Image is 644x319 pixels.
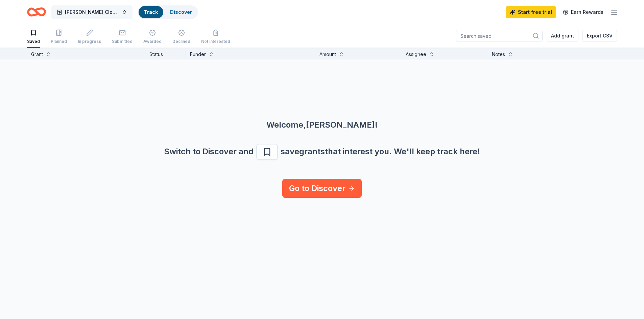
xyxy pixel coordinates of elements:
div: Not interested [201,39,230,44]
button: In progress [78,27,101,48]
div: Submitted [112,39,133,44]
div: Switch to Discover and save grants that interest you. We ' ll keep track here! [16,144,628,160]
button: Planned [51,27,67,48]
div: Saved [27,39,40,44]
div: Welcome, [PERSON_NAME] ! [16,119,628,130]
div: Assignee [406,50,426,58]
a: Start free trial [506,6,556,18]
a: Go to Discover [282,179,362,198]
button: Not interested [201,27,230,48]
div: Grant [31,50,43,58]
button: Saved [27,27,40,48]
button: TrackDiscover [138,5,198,19]
div: Funder [190,50,206,58]
div: Status [145,48,186,60]
input: Search saved [456,30,543,42]
div: Declined [172,39,190,44]
a: Home [27,4,46,20]
div: Amount [319,50,336,58]
a: Track [144,9,158,15]
button: Awarded [143,27,162,48]
span: [PERSON_NAME] Closet [65,8,119,16]
a: Discover [170,9,192,15]
div: In progress [78,39,101,44]
button: Export CSV [582,30,617,42]
button: Submitted [112,27,133,48]
div: Notes [492,50,505,58]
button: [PERSON_NAME] Closet [51,5,133,19]
button: Declined [172,27,190,48]
div: Planned [51,39,67,44]
a: Earn Rewards [559,6,607,18]
div: Awarded [143,39,162,44]
button: Add grant [547,30,578,42]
